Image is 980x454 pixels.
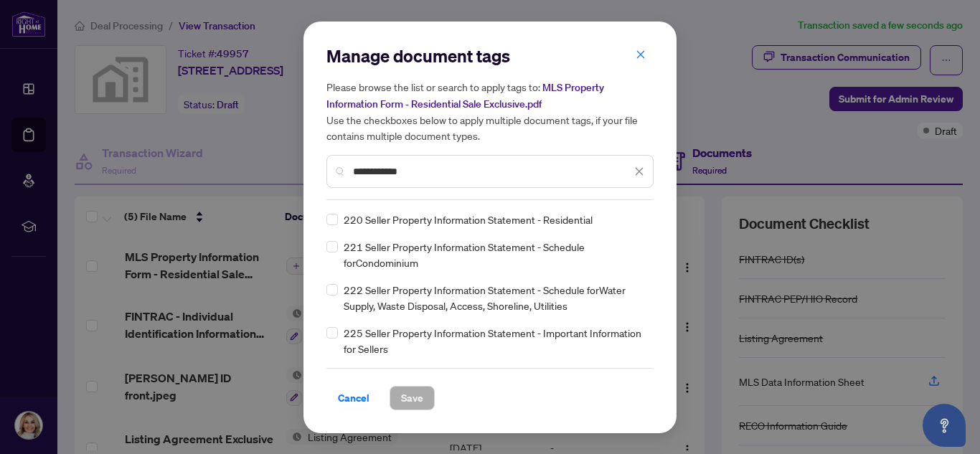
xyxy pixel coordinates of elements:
span: 225 Seller Property Information Statement - Important Information for Sellers [344,325,645,356]
span: 220 Seller Property Information Statement - Residential [344,212,593,227]
span: 222 Seller Property Information Statement - Schedule forWater Supply, Waste Disposal, Access, Sho... [344,282,645,313]
button: Save [390,386,435,410]
h5: Please browse the list or search to apply tags to: Use the checkboxes below to apply multiple doc... [326,79,654,143]
h2: Manage document tags [326,44,654,67]
button: Open asap [923,404,966,447]
button: Cancel [326,386,381,410]
span: 221 Seller Property Information Statement - Schedule forCondominium [344,239,645,270]
span: Cancel [338,387,369,410]
span: close [636,49,646,60]
span: close [634,166,644,176]
span: MLS Property Information Form - Residential Sale Exclusive.pdf [326,81,604,110]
